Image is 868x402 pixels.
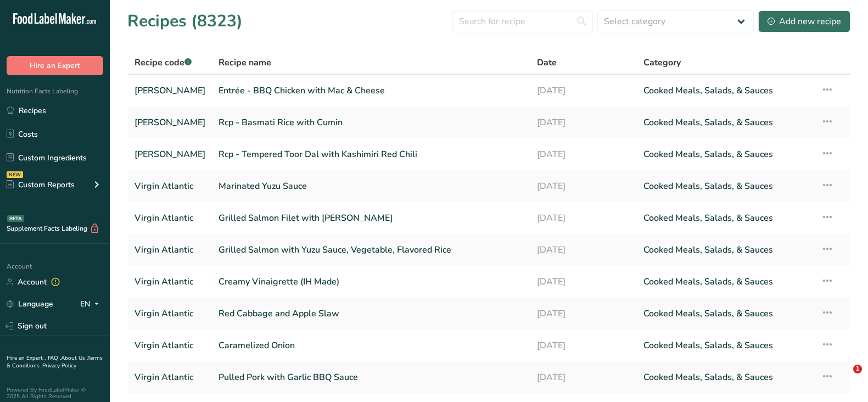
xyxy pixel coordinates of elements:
a: [PERSON_NAME] [135,143,205,166]
a: Cooked Meals, Salads, & Sauces [643,302,808,325]
div: EN [80,298,103,311]
input: Search for recipe [452,10,593,32]
a: Virgin Atlantic [135,206,205,230]
a: Privacy Policy [42,362,76,370]
div: Custom Reports [7,179,75,191]
a: Entrée - BBQ Chicken with Mac & Cheese [219,79,524,102]
a: [PERSON_NAME] [135,111,205,134]
a: [DATE] [537,238,630,261]
a: About Us . [61,354,87,362]
a: Cooked Meals, Salads, & Sauces [643,206,808,230]
div: NEW [7,171,23,178]
a: Terms & Conditions . [7,354,103,370]
a: Virgin Atlantic [135,334,205,357]
div: BETA [7,215,24,222]
h1: Recipes (8323) [127,9,243,33]
a: FAQ . [48,354,61,362]
a: [PERSON_NAME] [135,79,205,102]
a: Cooked Meals, Salads, & Sauces [643,238,808,261]
a: Virgin Atlantic [135,175,205,198]
a: Caramelized Onion [219,334,524,357]
a: Pulled Pork with Garlic BBQ Sauce [219,366,524,389]
a: Language [7,294,53,314]
a: Creamy Vinaigrette (IH Made) [219,270,524,293]
a: Virgin Atlantic [135,302,205,325]
iframe: Intercom live chat [831,365,857,391]
div: Add new recipe [768,15,841,28]
a: Cooked Meals, Salads, & Sauces [643,366,808,389]
a: Grilled Salmon with Yuzu Sauce, Vegetable, Flavored Rice [219,238,524,261]
a: Rcp - Tempered Toor Dal with Kashimiri Red Chili [219,143,524,166]
span: Recipe name [219,56,271,69]
a: Virgin Atlantic [135,238,205,261]
button: Add new recipe [758,10,850,32]
a: [DATE] [537,111,630,134]
a: Cooked Meals, Salads, & Sauces [643,111,808,134]
a: Cooked Meals, Salads, & Sauces [643,79,808,102]
a: Cooked Meals, Salads, & Sauces [643,143,808,166]
span: Category [643,56,681,69]
span: 1 [853,365,862,373]
a: Virgin Atlantic [135,366,205,389]
div: Powered By FoodLabelMaker © 2025 All Rights Reserved [7,387,103,400]
a: Hire an Expert . [7,354,46,362]
a: [DATE] [537,302,630,325]
span: Date [537,56,557,69]
a: [DATE] [537,270,630,293]
button: Hire an Expert [7,56,103,75]
a: [DATE] [537,366,630,389]
a: [DATE] [537,206,630,230]
a: [DATE] [537,79,630,102]
a: [DATE] [537,175,630,198]
a: Cooked Meals, Salads, & Sauces [643,270,808,293]
a: Cooked Meals, Salads, & Sauces [643,175,808,198]
a: Red Cabbage and Apple Slaw [219,302,524,325]
a: Rcp - Basmati Rice with Cumin [219,111,524,134]
a: [DATE] [537,143,630,166]
a: Grilled Salmon Filet with [PERSON_NAME] [219,206,524,230]
a: [DATE] [537,334,630,357]
a: Marinated Yuzu Sauce [219,175,524,198]
span: Recipe code [135,57,192,69]
a: Cooked Meals, Salads, & Sauces [643,334,808,357]
a: Virgin Atlantic [135,270,205,293]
